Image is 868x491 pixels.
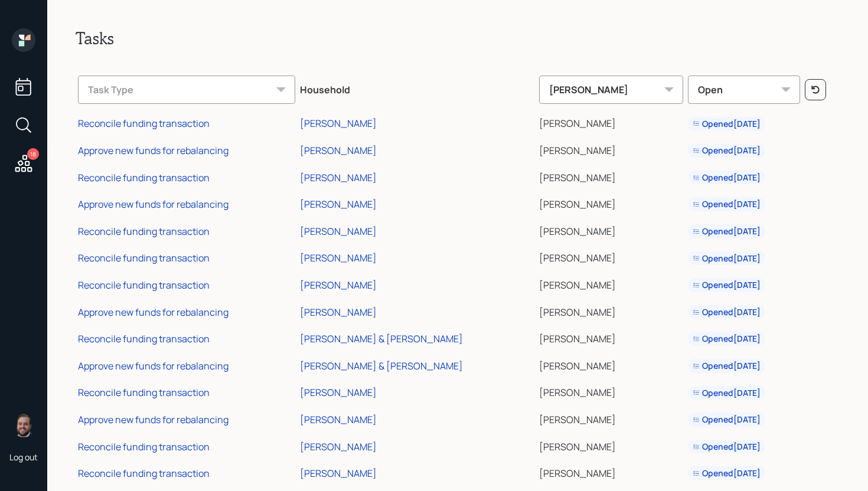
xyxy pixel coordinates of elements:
[300,413,377,426] div: [PERSON_NAME]
[300,332,463,345] div: [PERSON_NAME] & [PERSON_NAME]
[537,243,685,270] td: [PERSON_NAME]
[78,467,210,480] div: Reconcile funding transaction
[300,251,377,264] div: [PERSON_NAME]
[78,359,229,372] div: Approve new funds for rebalancing
[537,162,685,189] td: [PERSON_NAME]
[300,171,377,184] div: [PERSON_NAME]
[76,28,840,48] h2: Tasks
[693,333,761,345] div: Opened [DATE]
[539,76,683,104] div: [PERSON_NAME]
[300,359,463,372] div: [PERSON_NAME] & [PERSON_NAME]
[537,378,685,405] td: [PERSON_NAME]
[78,76,295,104] div: Task Type
[693,118,761,130] div: Opened [DATE]
[300,279,377,292] div: [PERSON_NAME]
[78,386,210,399] div: Reconcile funding transaction
[693,441,761,453] div: Opened [DATE]
[537,458,685,485] td: [PERSON_NAME]
[78,144,229,157] div: Approve new funds for rebalancing
[12,414,35,437] img: james-distasi-headshot.png
[300,198,377,211] div: [PERSON_NAME]
[693,198,761,210] div: Opened [DATE]
[300,440,377,453] div: [PERSON_NAME]
[693,253,761,264] div: Opened [DATE]
[537,431,685,459] td: [PERSON_NAME]
[78,332,210,345] div: Reconcile funding transaction
[537,323,685,351] td: [PERSON_NAME]
[693,467,761,479] div: Opened [DATE]
[78,117,210,130] div: Reconcile funding transaction
[78,251,210,264] div: Reconcile funding transaction
[300,225,377,238] div: [PERSON_NAME]
[537,189,685,216] td: [PERSON_NAME]
[688,76,801,104] div: Open
[9,451,38,463] div: Log out
[537,404,685,431] td: [PERSON_NAME]
[300,117,377,130] div: [PERSON_NAME]
[693,306,761,318] div: Opened [DATE]
[693,225,761,237] div: Opened [DATE]
[78,413,229,426] div: Approve new funds for rebalancing
[693,145,761,156] div: Opened [DATE]
[78,198,229,211] div: Approve new funds for rebalancing
[693,360,761,372] div: Opened [DATE]
[537,216,685,243] td: [PERSON_NAME]
[537,297,685,324] td: [PERSON_NAME]
[27,148,39,160] div: 18
[300,144,377,157] div: [PERSON_NAME]
[298,67,537,109] th: Household
[693,387,761,399] div: Opened [DATE]
[78,440,210,453] div: Reconcile funding transaction
[693,414,761,425] div: Opened [DATE]
[537,351,685,378] td: [PERSON_NAME]
[78,279,210,292] div: Reconcile funding transaction
[78,225,210,238] div: Reconcile funding transaction
[537,135,685,162] td: [PERSON_NAME]
[537,270,685,297] td: [PERSON_NAME]
[78,306,229,319] div: Approve new funds for rebalancing
[300,467,377,480] div: [PERSON_NAME]
[693,172,761,184] div: Opened [DATE]
[300,306,377,319] div: [PERSON_NAME]
[537,109,685,136] td: [PERSON_NAME]
[693,279,761,291] div: Opened [DATE]
[300,386,377,399] div: [PERSON_NAME]
[78,171,210,184] div: Reconcile funding transaction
